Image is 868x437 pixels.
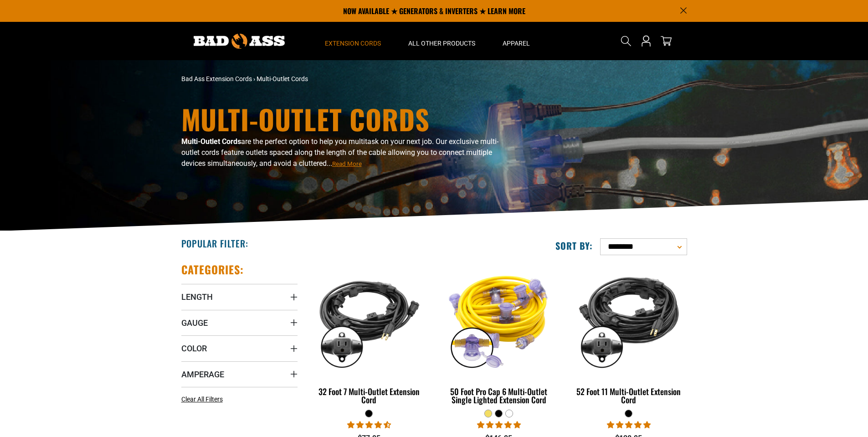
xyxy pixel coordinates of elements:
span: 4.95 stars [607,421,651,429]
span: Multi-Outlet Cords [257,75,308,82]
summary: Apparel [489,22,544,60]
img: black [312,267,426,372]
b: Multi-Outlet Cords [181,137,241,146]
div: 52 Foot 11 Multi-Outlet Extension Cord [570,387,687,404]
a: black 52 Foot 11 Multi-Outlet Extension Cord [570,262,687,409]
span: 4.80 stars [477,421,521,429]
img: Bad Ass Extension Cords [194,34,285,49]
span: Apparel [503,39,530,47]
span: › [253,75,255,82]
span: Amperage [181,369,224,380]
a: Bad Ass Extension Cords [181,75,252,82]
h2: Categories: [181,262,244,277]
summary: Length [181,284,298,309]
a: yellow 50 Foot Pro Cap 6 Multi-Outlet Single Lighted Extension Cord [441,262,557,409]
span: 4.74 stars [347,421,391,429]
span: Extension Cords [325,39,381,47]
a: Clear All Filters [181,395,226,404]
a: black 32 Foot 7 Multi-Outlet Extension Cord [311,262,427,409]
span: are the perfect option to help you multitask on your next job. Our exclusive multi-outlet cords f... [181,137,498,168]
span: Clear All Filters [181,396,223,403]
span: Gauge [181,318,208,328]
span: Length [181,292,213,302]
div: 32 Foot 7 Multi-Outlet Extension Cord [311,387,427,404]
img: yellow [442,267,556,372]
h2: Popular Filter: [181,237,248,249]
label: Sort by: [555,240,593,252]
img: black [571,267,686,372]
nav: breadcrumbs [181,74,514,84]
summary: Amperage [181,361,298,387]
summary: Gauge [181,310,298,335]
span: Read More [332,160,362,167]
span: Color [181,343,207,354]
summary: Search [619,34,633,48]
h1: Multi-Outlet Cords [181,105,514,133]
div: 50 Foot Pro Cap 6 Multi-Outlet Single Lighted Extension Cord [441,387,557,404]
summary: All Other Products [395,22,489,60]
summary: Color [181,335,298,361]
summary: Extension Cords [311,22,395,60]
span: All Other Products [408,39,475,47]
